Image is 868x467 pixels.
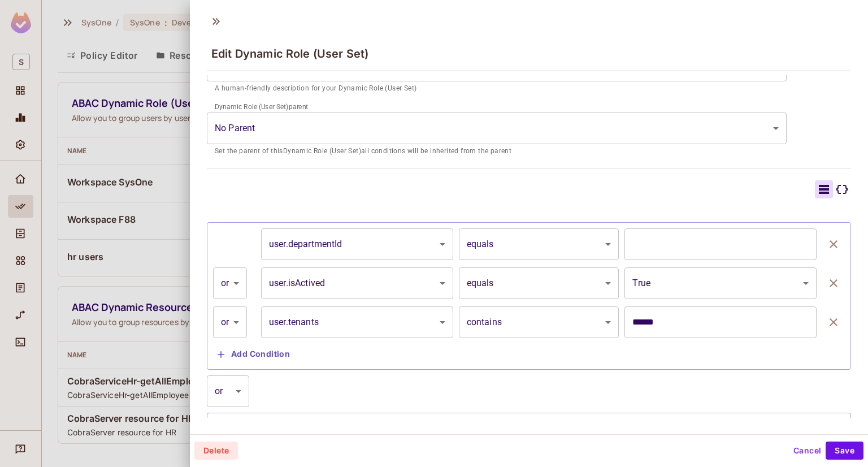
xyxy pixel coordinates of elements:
[213,345,294,364] button: Add Condition
[459,228,619,260] div: equals
[211,47,368,60] span: Edit Dynamic Role (User Set)
[215,102,308,111] label: Dynamic Role (User Set) parent
[215,83,779,94] p: A human-friendly description for your Dynamic Role (User Set)
[213,306,247,338] div: or
[789,442,826,460] button: Cancel
[261,267,453,299] div: user.isActived
[194,442,238,460] button: Delete
[261,228,453,260] div: user.departmentId
[624,267,817,299] div: True
[207,113,787,144] div: Without label
[207,375,249,407] div: or
[213,267,247,299] div: or
[215,146,779,157] p: Set the parent of this Dynamic Role (User Set) all conditions will be inherited from the parent
[261,306,453,338] div: user.tenants
[459,306,619,338] div: contains
[459,267,619,299] div: equals
[826,442,863,460] button: Save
